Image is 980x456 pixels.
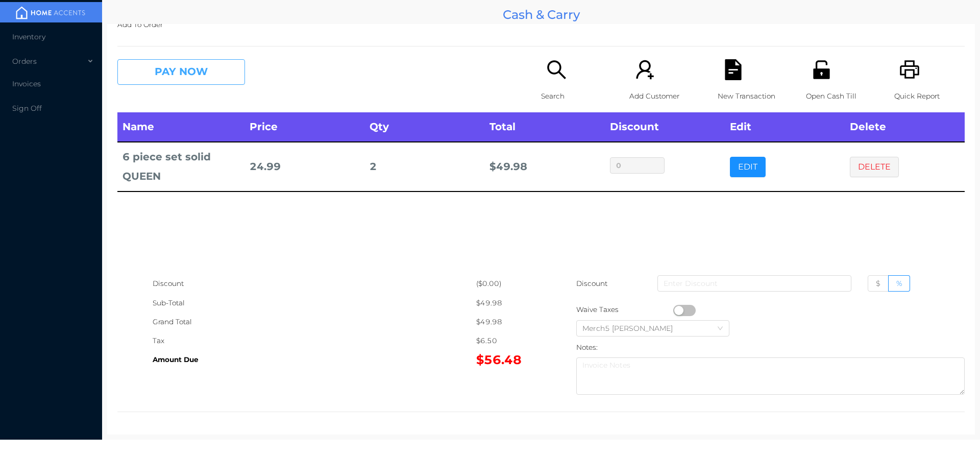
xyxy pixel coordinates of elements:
[894,87,965,106] p: Quick Report
[370,157,479,176] div: 2
[634,59,655,80] i: icon: user-add
[845,112,965,142] th: Delete
[153,350,476,369] div: Amount Due
[876,279,880,288] span: $
[899,59,920,80] i: icon: printer
[153,294,476,313] div: Sub-Total
[12,104,42,113] span: Sign Off
[476,313,541,331] div: $49.98
[476,331,541,350] div: $6.50
[730,157,766,177] button: EDIT
[476,350,541,369] div: $56.48
[850,157,899,177] button: DELETE
[546,59,567,80] i: icon: search
[718,87,788,106] p: New Transaction
[364,112,484,142] th: Qty
[476,274,541,293] div: ($0.00)
[582,321,683,336] div: Merch5 Lawrence
[484,112,604,142] th: Total
[717,325,723,332] i: icon: down
[153,313,476,331] div: Grand Total
[476,294,541,313] div: $49.98
[153,274,476,293] div: Discount
[244,142,364,191] td: 24.99
[12,79,41,88] span: Invoices
[811,59,832,80] i: icon: unlock
[541,87,611,106] p: Search
[244,112,364,142] th: Price
[153,331,476,350] div: Tax
[723,59,744,80] i: icon: file-text
[576,300,673,319] div: Waive Taxes
[117,59,245,85] button: PAY NOW
[629,87,700,106] p: Add Customer
[484,142,604,191] td: $ 49.98
[806,87,876,106] p: Open Cash Till
[725,112,845,142] th: Edit
[657,275,851,292] input: Enter Discount
[107,5,975,24] div: Cash & Carry
[117,142,244,191] td: 6 piece set solid QUEEN
[576,274,608,293] p: Discount
[12,5,89,20] img: mainBanner
[605,112,725,142] th: Discount
[896,279,902,288] span: %
[117,112,244,142] th: Name
[117,15,965,34] p: Add To Order
[12,32,45,41] span: Inventory
[576,343,598,351] label: Notes:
